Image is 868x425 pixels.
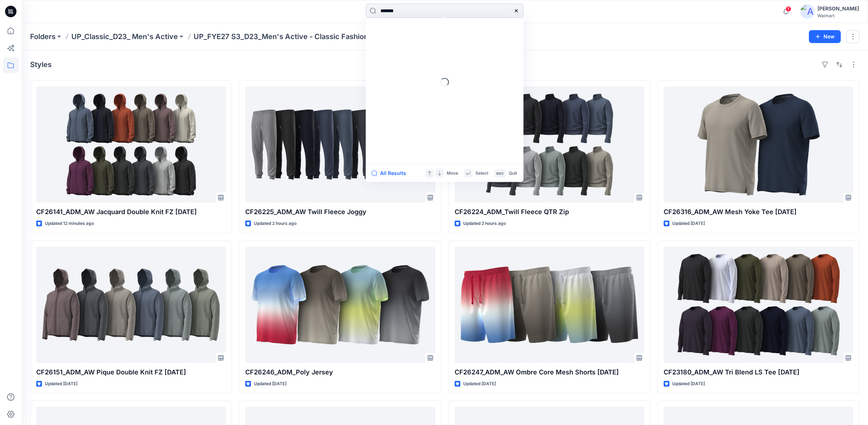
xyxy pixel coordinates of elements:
[463,220,506,227] p: Updated 2 hours ago
[672,380,705,388] p: Updated [DATE]
[455,367,644,377] p: CF26247_ADM_AW Ombre Core Mesh Shorts [DATE]
[817,13,859,18] div: Walmart
[245,207,435,217] p: CF26225_ADM_AW Twill Fleece Joggy
[817,4,859,13] div: [PERSON_NAME]
[30,32,56,42] a: Folders
[254,220,297,227] p: Updated 2 hours ago
[36,367,226,377] p: CF26151_ADM_AW Pique Double Knit FZ [DATE]
[475,170,488,177] p: Select
[245,367,435,377] p: CF26246_ADM_Poly Jersey
[45,380,77,388] p: Updated [DATE]
[45,220,94,227] p: Updated 12 minutes ago
[509,170,517,177] p: Quit
[71,32,178,42] a: UP_Classic_D23_ Men's Active
[664,367,853,377] p: CF23180_ADM_AW Tri Blend LS Tee [DATE]
[254,380,286,388] p: Updated [DATE]
[672,220,705,227] p: Updated [DATE]
[809,30,841,43] button: New
[455,247,644,363] a: CF26247_ADM_AW Ombre Core Mesh Shorts 07OCT25
[447,170,458,177] p: Move
[245,86,435,203] a: CF26225_ADM_AW Twill Fleece Joggy
[463,380,496,388] p: Updated [DATE]
[36,247,226,363] a: CF26151_ADM_AW Pique Double Knit FZ 07OCT25
[245,247,435,363] a: CF26246_ADM_Poly Jersey
[496,170,504,177] p: esc
[30,60,52,69] h4: Styles
[664,86,853,203] a: CF26316_ADM_AW Mesh Yoke Tee 09OCT25
[36,86,226,203] a: CF26141_ADM_AW Jacquard Double Knit FZ 07OCT25
[800,4,815,19] img: avatar
[194,32,368,42] p: UP_FYE27 S3_D23_Men's Active - Classic Fashion
[455,207,644,217] p: CF26224_ADM_Twill Fleece QTR Zip
[664,207,853,217] p: CF26316_ADM_AW Mesh Yoke Tee [DATE]
[786,6,791,12] span: 1
[371,169,411,178] button: All Results
[36,207,226,217] p: CF26141_ADM_AW Jacquard Double Knit FZ [DATE]
[664,247,853,363] a: CF23180_ADM_AW Tri Blend LS Tee 03OCT25
[455,86,644,203] a: CF26224_ADM_Twill Fleece QTR Zip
